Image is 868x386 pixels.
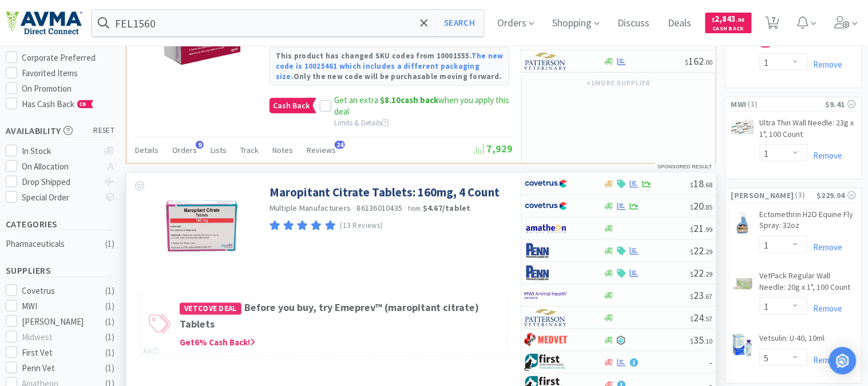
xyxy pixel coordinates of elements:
[704,270,713,278] span: . 29
[435,10,483,36] button: Search
[474,142,513,155] span: 7,929
[808,59,843,70] a: Remove
[817,189,856,202] div: $229.04
[270,99,312,113] span: Cash Back
[712,26,745,33] span: Cash Back
[357,203,403,213] span: 86136010435
[760,270,856,297] a: VetPack Regular Wall Needle: 20g x 1", 100 Count
[808,303,843,314] a: Remove
[731,120,754,135] img: 73ffc936dea74002a875b20196faa2d0_10522.png
[691,244,713,257] span: 22
[105,237,114,251] div: ( 1 )
[691,337,694,345] span: $
[307,145,336,155] span: Reviews
[664,18,696,29] a: Deals
[423,203,471,213] strong: $4.67 / tablet
[143,345,159,356] div: Ad
[691,333,713,346] span: 35
[105,300,114,313] div: ( 1 )
[691,222,713,235] span: 21
[760,209,856,236] a: Ectomethrin H2O Equine Fly Spray: 32oz
[353,203,355,213] span: ·
[135,145,158,155] span: Details
[340,220,383,232] p: (13 Reviews)
[380,94,438,105] strong: cash back
[6,264,114,277] h5: Suppliers
[6,124,114,137] h5: Availability
[22,346,93,360] div: First Vet
[704,225,713,234] span: . 99
[276,51,504,81] a: The new code is 10025461 which includes a different packaging size.
[654,163,716,170] div: Sponsored Result
[269,184,500,200] a: Maropitant Citrate Tablets: 160mg, 4 Count
[525,220,568,237] img: 3331a67d23dc422aa21b1ec98afbf632_11.png
[276,51,504,81] strong: This product has changed SKU codes from 10001555. Only the new code will be purchasable moving fo...
[405,203,407,213] span: ·
[808,150,843,161] a: Remove
[525,53,568,70] img: f5e969b455434c6296c6d81ef179fa71_3.png
[380,94,401,105] span: $8.10
[525,332,568,349] img: bdd3c0f4347043b9a893056ed883a29a_120.png
[22,175,98,189] div: Drop Shipped
[731,211,754,234] img: 67fa08b1fab144ab994e61cb5628b600_79216.jpeg
[581,75,656,91] button: +1more supplier
[710,356,713,369] span: -
[704,203,713,211] span: . 85
[22,160,98,174] div: On Allocation
[829,347,857,375] div: Open Intercom Messenger
[105,284,114,298] div: ( 1 )
[736,16,745,23] span: . 98
[240,145,259,155] span: Track
[731,334,754,357] img: cd91ef54d1704fd08c9e05d5a9abbf7a_822945.jpeg
[105,330,114,344] div: ( 1 )
[685,58,689,66] span: $
[172,145,197,155] span: Orders
[691,270,694,278] span: $
[525,242,568,259] img: e1133ece90fa4a959c5ae41b0808c578_9.png
[525,175,568,192] img: 77fca1acd8b6420a9015268ca798ef17_1.png
[6,237,98,251] div: Pharmaceuticals
[691,292,694,301] span: $
[691,203,694,211] span: $
[525,287,568,304] img: f6b2451649754179b5b4e0c70c3f7cb0_2.png
[94,125,115,137] span: reset
[22,82,115,96] div: On Promotion
[105,346,114,360] div: ( 1 )
[691,225,694,234] span: $
[808,355,843,365] a: Remove
[826,98,857,111] div: $9.41
[731,273,754,296] img: 801cba26e5ba4514a8db38c996053820_51921.jpeg
[22,315,93,329] div: [PERSON_NAME]
[335,141,345,149] span: 24
[747,99,826,110] span: ( 1 )
[409,204,421,212] span: from
[704,58,713,66] span: . 00
[105,361,114,375] div: ( 1 )
[704,180,713,189] span: . 68
[691,289,713,302] span: 23
[180,300,501,333] h4: Before you buy, try Emeprev™ (maropitant citrate) Tablets
[22,191,98,204] div: Special Order
[691,247,694,256] span: $
[525,265,568,282] img: e1133ece90fa4a959c5ae41b0808c578_9.png
[691,311,713,324] span: 24
[269,203,351,213] a: Multiple Manufacturers
[760,333,825,349] a: Vetsulin: U-40, 10ml
[691,180,694,189] span: $
[22,66,115,80] div: Favorited Items
[760,117,856,144] a: Ultra Thin Wall Needle: 23g x 1", 100 Count
[761,19,784,30] a: 7
[691,314,694,323] span: $
[22,51,115,65] div: Corporate Preferred
[808,242,843,253] a: Remove
[525,309,568,326] img: f5e969b455434c6296c6d81ef179fa71_3.png
[272,145,293,155] span: Notes
[704,292,713,301] span: . 67
[525,354,568,371] img: 67d67680309e4a0bb49a5ff0391dcc42_6.png
[704,337,713,345] span: . 10
[180,303,241,315] span: Vetcove Deal
[613,18,655,29] a: Discuss
[704,314,713,323] span: . 57
[22,99,94,109] span: Has Cash Back
[6,11,82,35] img: e4e33dab9f054f5782a47901c742baa9_102.png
